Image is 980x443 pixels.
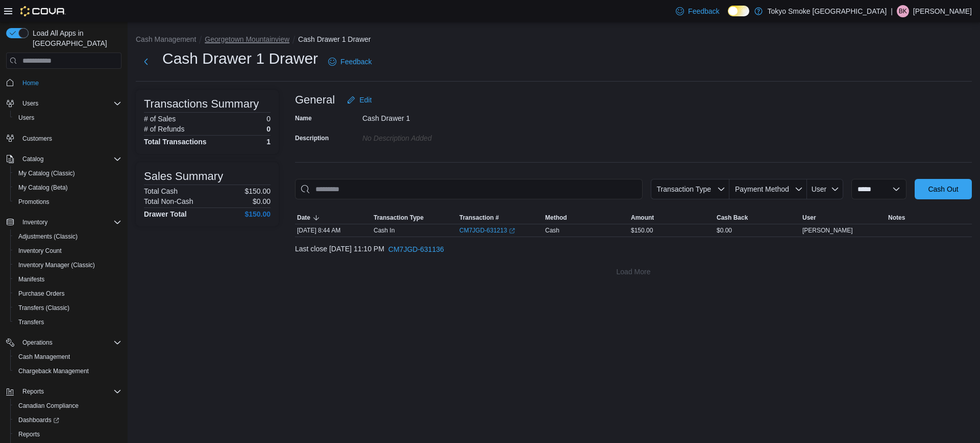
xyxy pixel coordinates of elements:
div: Bonnie Kissoon [897,5,909,17]
button: Payment Method [729,179,807,199]
button: Operations [18,336,57,349]
span: Purchase Orders [18,290,65,298]
input: This is a search bar. As you type, the results lower in the page will automatically filter. [295,179,643,199]
h4: Drawer Total [144,210,187,218]
span: Customers [22,135,52,143]
button: Notes [886,212,972,224]
span: [PERSON_NAME] [802,226,853,234]
button: Users [2,96,126,111]
span: Date [297,214,310,222]
nav: An example of EuiBreadcrumbs [136,34,972,46]
button: Inventory Manager (Classic) [10,258,126,272]
h3: Transactions Summary [144,98,259,110]
button: User [807,179,843,199]
span: Payment Method [735,185,789,193]
span: Dashboards [18,416,59,424]
span: Users [14,112,121,124]
button: My Catalog (Beta) [10,180,126,195]
button: Cash Out [915,179,972,199]
span: Reports [22,387,44,396]
a: Reports [14,428,44,440]
span: Reports [14,428,121,440]
h6: # of Refunds [144,125,184,133]
span: Inventory [18,216,121,228]
span: User [812,185,827,193]
a: Transfers [14,316,48,328]
span: Method [545,214,567,222]
span: Users [22,99,38,108]
span: Manifests [14,273,121,285]
span: Promotions [18,198,50,206]
label: Name [295,114,312,122]
button: Purchase Orders [10,286,126,301]
span: Customers [18,132,121,145]
span: Transaction Type [374,214,424,222]
span: Load All Apps in [GEOGRAPHIC_DATA] [29,28,121,48]
p: $0.00 [253,197,271,205]
button: Customers [2,131,126,146]
span: Home [22,79,39,87]
span: Inventory Manager (Classic) [18,261,95,269]
button: Method [543,212,629,224]
button: Reports [18,385,48,398]
span: $150.00 [631,226,653,234]
a: Manifests [14,273,48,285]
span: CM7JGD-631136 [388,244,444,254]
button: Users [10,111,126,125]
span: Transaction Type [656,185,711,193]
button: Users [18,97,42,110]
button: Inventory Count [10,244,126,258]
p: 0 [266,125,271,133]
button: Transaction # [457,212,543,224]
span: Amount [631,214,654,222]
span: Operations [22,338,53,347]
button: Transaction Type [372,212,457,224]
button: Catalog [18,153,47,165]
button: Reports [10,427,126,441]
a: Transfers (Classic) [14,302,73,314]
span: Cash Management [18,353,70,361]
span: Users [18,114,34,122]
h6: Total Cash [144,187,178,195]
span: Chargeback Management [18,367,89,375]
a: Inventory Count [14,245,66,257]
span: Canadian Compliance [18,402,79,410]
a: Chargeback Management [14,365,93,377]
span: Transfers [14,316,121,328]
div: Cash Drawer 1 [362,110,499,122]
span: Transfers [18,318,44,326]
a: Inventory Manager (Classic) [14,259,99,271]
button: Cash Management [136,35,196,43]
span: Transfers (Classic) [18,304,69,312]
span: Cash Management [14,351,121,363]
a: Cash Management [14,351,74,363]
button: User [800,212,886,224]
button: Transfers (Classic) [10,301,126,315]
p: Tokyo Smoke [GEOGRAPHIC_DATA] [768,5,887,17]
h4: Total Transactions [144,138,207,146]
a: Users [14,112,38,124]
span: Notes [888,214,905,222]
a: Dashboards [14,414,63,426]
span: Operations [18,336,121,349]
div: No Description added [362,130,499,142]
span: Reports [18,385,121,398]
span: My Catalog (Classic) [14,167,121,179]
span: Catalog [22,155,43,163]
span: Chargeback Management [14,365,121,377]
h4: $150.00 [244,210,271,218]
a: Promotions [14,196,54,208]
div: Last close [DATE] 11:10 PM [295,239,972,259]
span: Inventory Manager (Classic) [14,259,121,271]
span: Cash Out [928,184,958,194]
a: Feedback [324,51,376,72]
p: [PERSON_NAME] [913,5,972,17]
p: | [891,5,893,17]
span: My Catalog (Classic) [18,169,75,177]
button: Adjustments (Classic) [10,229,126,244]
span: Reports [18,430,40,438]
span: Transfers (Classic) [14,302,121,314]
button: Cash Management [10,350,126,364]
h3: Sales Summary [144,170,223,183]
